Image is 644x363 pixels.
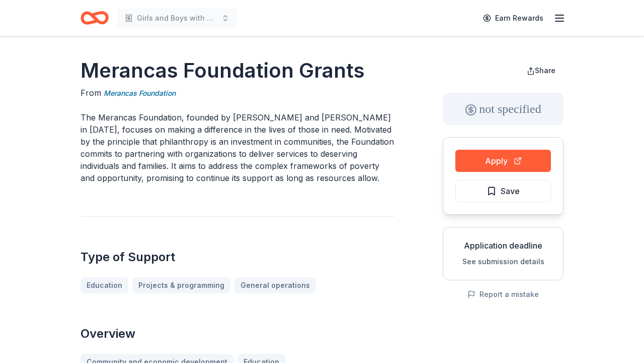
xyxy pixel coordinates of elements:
button: Save [455,180,551,202]
div: not specified [443,93,563,125]
div: From [80,87,394,99]
h1: Merancas Foundation Grants [80,56,394,85]
span: Girls and Boys with a Purpose College Fair [137,12,217,24]
p: The Merancas Foundation, founded by [PERSON_NAME] and [PERSON_NAME] in [DATE], focuses on making ... [80,111,394,184]
button: Apply [455,150,551,172]
a: Home [80,6,109,30]
span: Save [501,185,520,198]
a: Projects & programming [132,277,230,293]
div: Application deadline [451,239,555,252]
a: Education [80,277,128,293]
a: Earn Rewards [477,9,549,27]
button: Report a mistake [467,288,539,300]
h2: Type of Support [80,249,394,265]
button: See submission details [462,256,544,268]
button: Girls and Boys with a Purpose College Fair [117,8,237,28]
a: General operations [234,277,316,293]
button: Share [519,60,563,81]
h2: Overview [80,326,394,342]
span: Share [535,66,555,75]
a: Merancas Foundation [104,87,176,99]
